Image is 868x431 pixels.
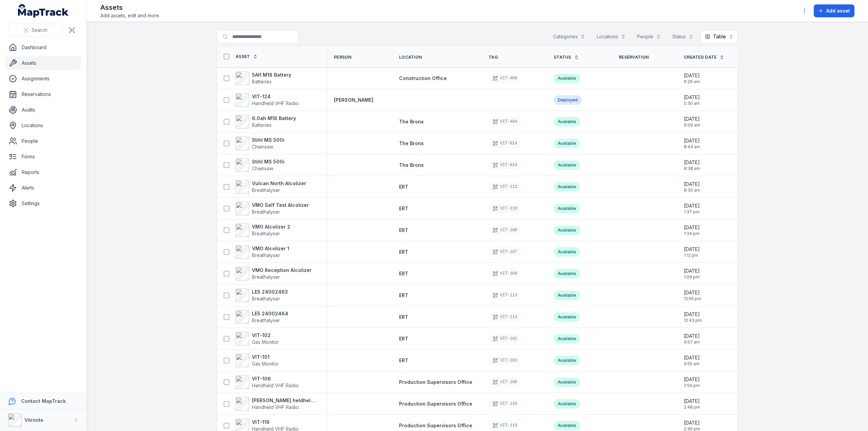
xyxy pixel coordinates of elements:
[100,3,160,12] h2: Assets
[236,93,299,107] a: VIT-124Handheld VHF Radio
[684,55,724,60] a: Created Date
[399,119,424,124] span: The Bronx
[252,187,280,193] span: Breathalyser
[684,116,700,128] time: 29/08/2025, 9:09:51 am
[236,158,284,172] a: Stihl MS 500iChainsaw
[236,332,279,346] a: VIT-102Gas Monitor
[399,227,408,233] span: ERT
[684,72,700,84] time: 04/09/2025, 6:26:44 am
[684,318,702,323] span: 12:43 pm
[399,336,408,341] span: ERT
[18,4,69,18] a: MapTrack
[252,122,272,128] span: Batteries
[554,356,580,365] div: Available
[399,184,408,190] span: ERT
[684,274,700,280] span: 1:09 pm
[5,165,81,179] a: Reports
[633,30,665,43] button: People
[236,245,289,259] a: VMO Alcolizer 1Breathalyser
[554,291,580,300] div: Available
[489,117,521,126] div: VIT-404
[399,292,408,299] a: ERT
[5,181,81,195] a: Alerts
[554,421,580,430] div: Available
[399,183,408,190] a: ERT
[554,204,580,213] div: Available
[684,405,700,410] span: 2:48 pm
[5,87,81,101] a: Reservations
[5,119,81,132] a: Locations
[399,75,447,81] span: Construction Office
[826,7,850,14] span: Add asset
[252,252,280,258] span: Breathalyser
[554,55,571,60] span: Status
[399,162,424,169] a: The Bronx
[399,357,408,364] a: ERT
[399,140,424,147] a: The Bronx
[554,74,580,83] div: Available
[5,197,81,210] a: Settings
[684,311,702,318] span: [DATE]
[252,165,273,171] span: Chainsaw
[684,268,700,280] time: 08/08/2025, 1:09:55 pm
[684,354,700,361] span: [DATE]
[399,357,408,363] span: ERT
[684,333,700,339] span: [DATE]
[252,354,279,360] strong: VIT-101
[684,231,700,236] span: 1:34 pm
[684,144,700,150] span: 8:43 am
[5,150,81,163] a: Forms
[554,399,580,409] div: Available
[334,97,373,103] a: [PERSON_NAME]
[684,101,700,106] span: 5:30 am
[668,30,698,43] button: Status
[554,269,580,278] div: Available
[684,181,700,193] time: 10/08/2025, 8:30:02 am
[684,55,717,60] span: Created Date
[684,376,700,383] span: [DATE]
[489,182,521,192] div: VIT-112
[489,55,498,60] span: Tag
[489,269,521,278] div: VIT-109
[399,205,408,212] a: ERT
[399,335,408,342] a: ERT
[684,361,700,367] span: 9:55 am
[399,314,408,320] a: ERT
[684,188,700,193] span: 8:30 am
[684,122,700,128] span: 9:09 am
[252,332,279,339] strong: VIT-102
[236,289,288,302] a: LE5 24002463Breathalyser
[489,204,521,213] div: VIT-110
[489,291,521,300] div: VIT-113
[252,310,288,317] strong: LE5 24002464
[252,383,299,388] span: Handheld VHF Radio
[399,400,472,407] a: Production Supervisors Office
[489,139,521,148] div: VIT-014
[554,312,580,322] div: Available
[236,310,288,324] a: LE5 24002464Breathalyser
[252,245,289,252] strong: VMO Alcolizer 1
[592,30,630,43] button: Locations
[399,401,472,407] span: Production Supervisors Office
[252,115,296,122] strong: 6.0ah M18 Battery
[554,95,582,105] div: Deployed
[684,253,700,258] span: 1:12 pm
[252,296,280,301] span: Breathalyser
[489,399,521,409] div: VIT-120
[399,422,472,429] a: Production Supervisors Office
[684,79,700,84] span: 6:26 am
[554,247,580,257] div: Available
[252,339,279,345] span: Gas Monitor
[5,41,81,54] a: Dashboard
[489,312,521,322] div: VIT-114
[236,115,296,129] a: 6.0ah M18 BatteryBatteries
[252,79,272,84] span: Batteries
[252,137,284,143] strong: Stihl MS 500i
[399,270,408,277] a: ERT
[236,397,318,411] a: [PERSON_NAME] heldheld VHF radioHandheld VHF Radio
[399,118,424,125] a: The Bronx
[701,30,738,43] button: Table
[684,376,700,388] time: 29/07/2025, 2:50:29 pm
[399,271,408,276] span: ERT
[334,55,352,60] span: Person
